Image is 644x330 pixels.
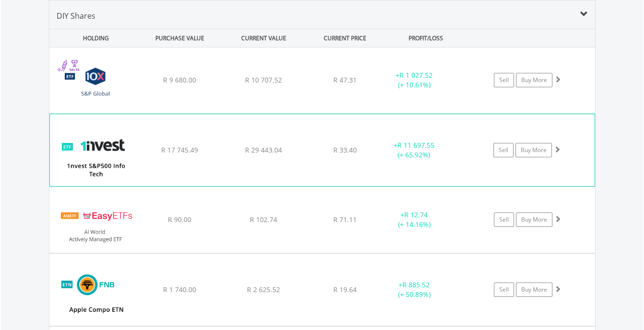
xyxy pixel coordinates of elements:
[378,71,451,90] div: + (+ 10.61%)
[163,285,196,294] span: R 1 740.00
[333,75,357,84] span: R 47.31
[161,145,198,154] span: R 17 745.49
[399,71,433,80] span: R 1 027.52
[247,285,280,294] span: R 2 625.52
[223,29,305,47] div: CURRENT VALUE
[250,215,277,224] span: R 102.74
[494,283,514,297] a: Sell
[333,145,357,154] span: R 33.40
[139,29,221,47] div: PURCHASE VALUE
[333,215,357,224] span: R 71.11
[163,75,196,84] span: R 9 680.00
[50,29,137,47] div: HOLDING
[398,141,434,150] span: R 11 697.55
[54,266,137,323] img: EQU.ZA.APETNC.png
[378,141,450,160] div: + (+ 65.92%)
[55,126,137,184] img: EQU.ZA.ETF5IT.png
[493,143,514,157] a: Sell
[168,215,191,224] span: R 90.00
[306,29,383,47] div: CURRENT PRICE
[378,280,451,299] div: + (+ 50.89%)
[54,59,137,111] img: EQU.ZA.GLPROP.png
[516,73,552,87] a: Buy More
[245,145,282,154] span: R 29 443.04
[515,143,552,157] a: Buy More
[402,280,430,289] span: R 885.52
[516,283,552,297] a: Buy More
[404,210,428,219] span: R 12.74
[385,29,467,47] div: PROFIT/LOSS
[57,11,95,21] span: DIY Shares
[494,212,514,227] a: Sell
[245,75,282,84] span: R 10 707.52
[494,73,514,87] a: Sell
[54,199,137,250] img: EQU.ZA.EASYAI.png
[516,212,552,227] a: Buy More
[333,285,357,294] span: R 19.64
[378,210,451,229] div: + (+ 14.16%)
